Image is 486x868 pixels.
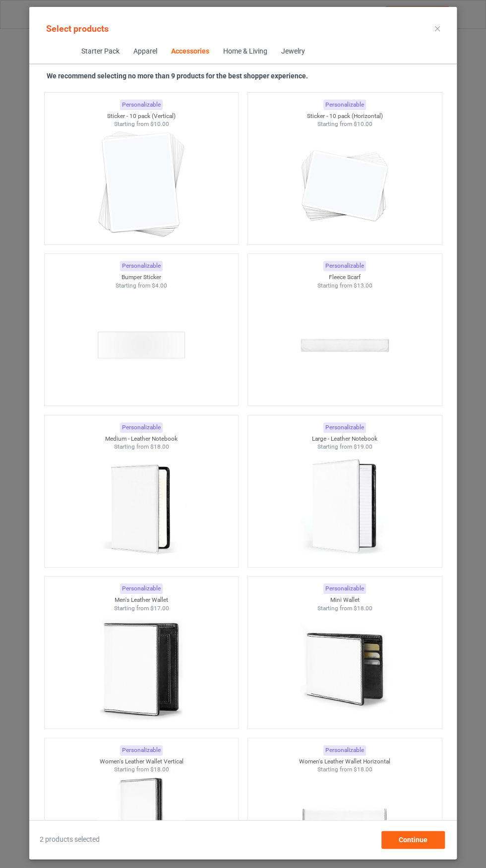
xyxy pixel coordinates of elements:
[45,282,239,290] div: Starting from
[399,836,427,844] span: Continue
[248,120,442,128] div: Starting from
[45,273,239,282] div: Bumper Sticker
[133,47,157,57] div: Apparel
[248,273,442,282] div: Fleece Scarf
[40,835,100,845] span: 2 products selected
[97,612,185,723] img: regular.jpg
[120,583,163,594] div: Personalizable
[300,128,389,239] img: regular.jpg
[150,605,169,612] span: $17.00
[223,47,267,57] div: Home & Living
[300,612,389,723] img: regular.jpg
[248,757,442,766] div: Women's Leather Wallet Horizontal
[281,47,304,57] div: Jewelry
[150,120,169,127] span: $10.00
[354,120,372,127] span: $10.00
[300,451,389,562] img: regular.jpg
[45,443,239,451] div: Starting from
[354,605,372,612] span: $18.00
[45,120,239,128] div: Starting from
[120,261,163,271] div: Personalizable
[97,451,185,562] img: regular.jpg
[45,604,239,613] div: Starting from
[248,112,442,120] div: Sticker - 10 pack (Horizontal)
[97,128,185,239] img: regular.jpg
[354,443,372,450] span: $19.00
[323,583,366,594] div: Personalizable
[46,23,109,34] span: Select products
[248,604,442,613] div: Starting from
[248,443,442,451] div: Starting from
[74,40,126,63] span: Starter Pack
[45,596,239,604] div: Men's Leather Wallet
[381,831,445,849] div: Continue
[323,100,366,110] div: Personalizable
[248,282,442,290] div: Starting from
[323,261,366,271] div: Personalizable
[152,282,167,289] span: $4.00
[120,422,163,433] div: Personalizable
[47,72,308,80] strong: We recommend selecting no more than 9 products for the best shopper experience.
[248,435,442,443] div: Large - Leather Notebook
[300,289,389,401] img: regular.jpg
[97,289,185,401] img: regular.jpg
[120,100,163,110] div: Personalizable
[171,47,209,57] div: Accessories
[120,745,163,755] div: Personalizable
[354,282,372,289] span: $13.00
[248,596,442,604] div: Mini Wallet
[150,443,169,450] span: $18.00
[45,757,239,766] div: Women's Leather Wallet Vertical
[45,435,239,443] div: Medium - Leather Notebook
[323,422,366,433] div: Personalizable
[150,766,169,773] span: $18.00
[248,765,442,774] div: Starting from
[323,745,366,755] div: Personalizable
[45,765,239,774] div: Starting from
[354,766,372,773] span: $18.00
[45,112,239,120] div: Sticker - 10 pack (Vertical)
